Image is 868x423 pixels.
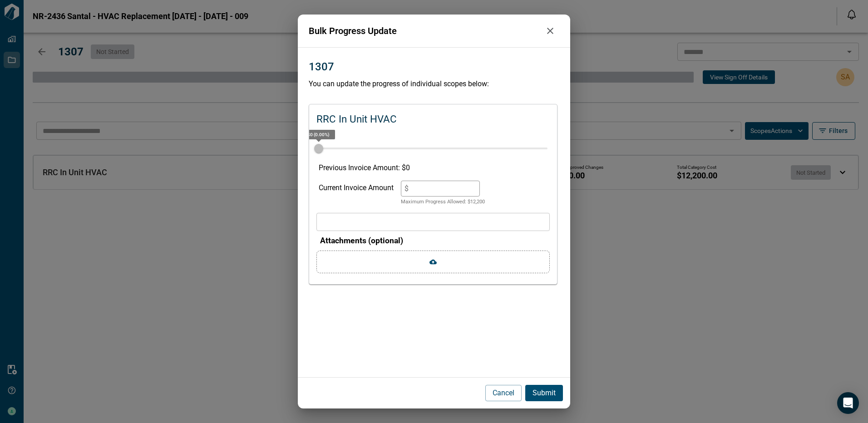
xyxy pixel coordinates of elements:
[309,59,334,75] p: 1307
[309,24,541,38] p: Bulk Progress Update
[319,181,394,206] div: Current Invoice Amount
[837,392,859,414] div: Open Intercom Messenger
[316,112,397,127] p: RRC In Unit HVAC
[525,385,563,401] button: Submit
[533,388,556,398] p: Submit
[319,162,547,173] p: Previous Invoice Amount: $ 0
[309,79,559,89] p: You can update the progress of individual scopes below:
[320,235,550,246] p: Attachments (optional)
[493,388,514,398] p: Cancel
[485,385,522,401] button: Cancel
[401,198,485,206] p: Maximum Progress Allowed: $ 12,200
[404,184,409,193] span: $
